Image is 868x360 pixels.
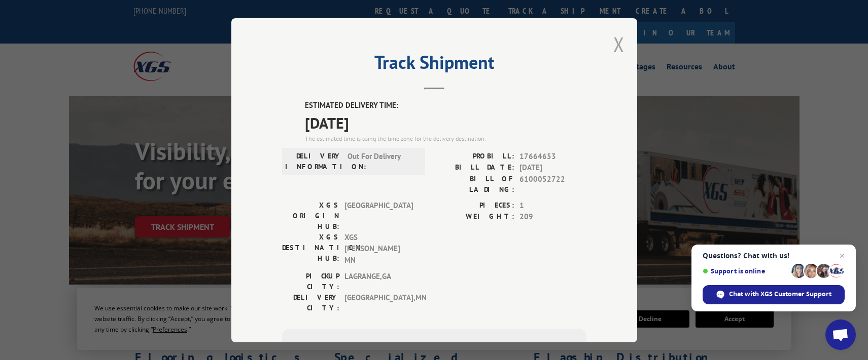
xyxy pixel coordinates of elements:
span: 1 [519,199,586,211]
span: Close chat [836,250,848,262]
label: XGS ORIGIN HUB: [282,199,339,231]
span: Chat with XGS Customer Support [729,290,831,299]
label: BILL DATE: [434,162,514,174]
label: PIECES: [434,199,514,211]
label: BILL OF LADING: [434,173,514,194]
span: Out For Delivery [348,150,416,172]
span: 6100052722 [519,173,586,194]
span: Support is online [703,267,788,275]
div: Open chat [825,319,856,350]
span: [DATE] [305,111,586,134]
label: PROBILL: [434,150,514,162]
h2: Track Shipment [282,55,586,74]
span: [GEOGRAPHIC_DATA] , MN [344,292,413,313]
span: [GEOGRAPHIC_DATA] [344,199,413,231]
div: Subscribe to alerts [294,341,574,355]
label: PICKUP CITY: [282,271,339,292]
span: XGS [PERSON_NAME] MN [344,231,413,266]
label: ESTIMATED DELIVERY TIME: [305,100,586,111]
label: DELIVERY CITY: [282,292,339,313]
label: XGS DESTINATION HUB: [282,231,339,266]
div: Chat with XGS Customer Support [703,285,845,304]
span: LAGRANGE , GA [344,271,413,292]
label: DELIVERY INFORMATION: [285,150,342,172]
span: 17664653 [519,150,586,162]
span: 209 [519,211,586,223]
div: The estimated time is using the time zone for the delivery destination. [305,134,586,143]
span: Questions? Chat with us! [703,252,845,260]
label: WEIGHT: [434,211,514,223]
button: Close modal [613,31,624,58]
span: [DATE] [519,162,586,174]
